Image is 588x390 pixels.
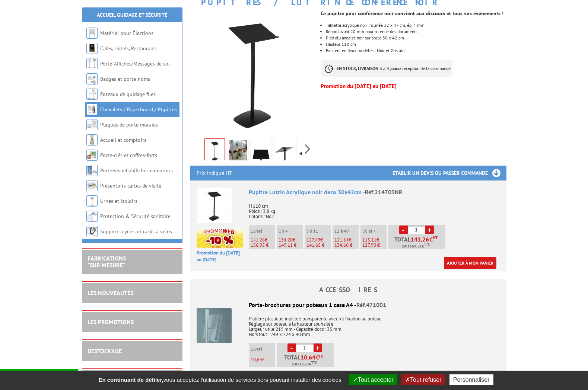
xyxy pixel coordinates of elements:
img: Pupitre Lutrin Acrylique noir deco 30x42cm [197,188,232,223]
img: Badges et porte-noms [86,73,98,84]
img: Porte-visuels/affiches comptoirs [86,165,98,176]
img: pupitre_noir_face_support_3_sans_anneaux.jpg [298,140,316,163]
span: 10,64 [251,357,262,363]
p: 127,90 € [362,243,387,248]
a: Badges et porte-noms [100,76,150,82]
sup: HT [319,354,324,359]
a: DESTOCKAGE [88,347,122,355]
a: Porte-Affiches/Messages de sol [100,60,170,67]
span: 127,49 [306,237,320,243]
p: L'unité [251,346,275,352]
p: Prix indiqué HT [197,166,232,180]
span: 12.77 [299,361,309,367]
a: Urnes et isoloirs [100,198,137,204]
img: pupitre_noir_face_sans_anneaux.jpg [205,139,225,162]
div: Pupitre Lutrin Acrylique noir deco 30x42cm - [249,188,500,196]
p: € [251,357,275,362]
img: Cafés, Hôtels, Restaurants [86,43,98,54]
h3: Etablir un devis ou passer commande [392,166,506,180]
a: Plaques de porte murales [100,121,158,128]
p: H 110 cm Poids : 3,8 kg Coloris : Noir [249,198,500,219]
p: 156,95 € [251,243,275,248]
p: € [279,237,303,243]
img: Chevalets / Paperboard / Pupitres [86,104,98,115]
img: Présentoirs cartes de visite [86,180,98,191]
p: 134,60 € [334,243,359,248]
a: Protection & Sécurité sanitaire [100,213,171,220]
p: € [306,237,331,243]
span: Réf.214703NR [365,188,403,196]
a: Accueil et comptoirs [100,137,146,143]
a: Supports cycles et racks à vélos [100,228,172,235]
span: Réf.471001 [356,301,386,309]
img: Porte-Affiches/Messages de sol [86,58,98,69]
a: Chevalets / Paperboard / Pupitres [100,106,177,113]
p: Matière plastique injectée transparente avec kit fixation au poteau Réglage sur poteau à la haute... [197,311,500,337]
p: 149,11 € [279,243,303,248]
p: € [251,237,275,243]
img: Supports cycles et racks à vélos [86,226,98,237]
p: Total [390,236,445,249]
img: Matériel pour Élections [86,28,98,39]
h4: ACCESSOIRES [190,286,506,294]
button: Tout refuser [401,374,445,385]
a: + [425,226,434,234]
button: Personnaliser (fenêtre modale) [449,374,493,385]
p: € [334,237,359,243]
p: 2 à 4 [279,228,303,234]
span: Soit € [402,243,430,249]
button: Tout accepter [349,374,397,385]
span: 115,11 [362,237,376,243]
strong: En continuant de défiler, [98,377,163,383]
p: 5 à 11 [306,228,331,234]
a: Cafés, Hôtels, Restaurants [100,45,158,52]
span: Soit € [292,361,317,367]
span: 141,26 [251,237,265,243]
p: à réception de la commande [321,60,452,77]
a: LES PROMOTIONS [88,318,134,326]
a: LES NOUVEAUTÉS [88,289,133,297]
sup: TTC [311,361,317,365]
p: L'unité [251,228,275,234]
span: € [429,236,433,242]
div: Porte-brochures pour poteaux 1 case A4 - [197,301,500,309]
sup: TTC [424,242,430,246]
span: 169,51 [410,243,422,249]
p: 50 et + [362,228,387,234]
li: Tablette acrylique noir inclinée 32 x 47 cm, ép. 4 mm [326,23,506,28]
p: 12 à 49 [334,228,359,234]
sup: HT [433,235,438,240]
img: pupitre_noir_sans_anneaux_situation.jpg [229,140,247,163]
p: € [362,237,387,243]
a: Ajouter à mon panier [444,257,496,269]
a: Matériel pour Élections [100,30,153,36]
li: Rebord avant 20 mm pour retenue des documents [326,29,506,34]
img: Porte-clés et coffres-forts [86,150,98,161]
span: 10,64 [301,354,316,360]
img: promotion [197,228,243,248]
p: Total [279,354,334,367]
img: Accueil et comptoirs [86,134,98,146]
li: Existent en deux modèles : Noir et Gris alu [326,48,506,53]
img: Porte-brochures pour poteaux 1 case A4 [197,308,232,343]
img: Urnes et isoloirs [86,195,98,207]
a: Présentoirs cartes de visite [100,182,161,189]
a: Poteaux de guidage files [100,91,156,97]
strong: EN STOCK, LIVRAISON 3 à 4 jours [337,65,399,71]
p: Ce pupitre pour conférence noir convient aux discours et tous vos événements ! [321,11,506,16]
img: Protection & Sécurité sanitaire [86,211,98,222]
span: € [301,354,324,360]
a: Porte-visuels/affiches comptoirs [100,167,173,174]
a: - [287,343,296,352]
p: 141,65 € [306,243,331,248]
span: Next [304,143,311,155]
li: Hauteur 110 cm [326,42,506,47]
span: 134,20 [279,237,293,243]
a: - [399,226,408,234]
span: 141,26 [411,236,429,242]
p: Promotion du [DATE] au [DATE] [321,84,506,89]
a: FABRICATIONS"Sur Mesure" [88,255,126,269]
span: vous acceptez l'utilisation de services tiers pouvant installer des cookies [95,377,345,383]
li: Pied alu anodisé noir sur socle 30 x 42 cm [326,36,506,40]
a: + [314,343,322,352]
